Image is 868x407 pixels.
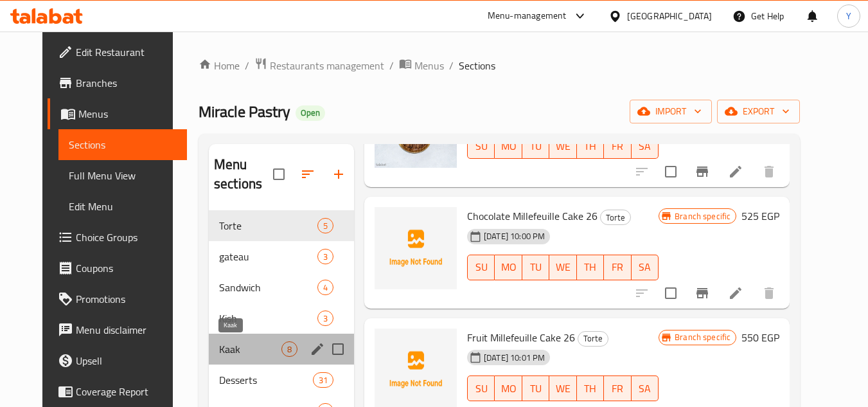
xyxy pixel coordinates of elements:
span: Select to update [657,158,684,185]
span: Edit Restaurant [76,44,177,60]
span: Torte [601,210,630,225]
span: Menus [414,58,444,73]
span: Sections [69,137,177,152]
button: MO [495,255,522,280]
span: [DATE] 10:01 PM [479,352,550,364]
a: Choice Groups [48,222,188,253]
span: 31 [314,374,333,386]
a: Menu disclaimer [48,314,188,345]
span: Torte [219,218,317,233]
span: Coupons [76,260,177,276]
button: Add section [323,159,354,190]
span: Restaurants management [270,58,384,73]
span: SA [637,379,653,398]
button: WE [549,255,576,280]
span: SU [473,137,490,156]
h6: 525 EGP [741,207,779,225]
span: 5 [318,220,333,232]
div: Torte5 [209,210,354,241]
a: Edit menu item [728,164,743,179]
button: SA [632,255,659,280]
a: Upsell [48,345,188,376]
div: items [317,249,333,264]
button: SA [632,133,659,159]
a: Sections [58,129,188,160]
button: export [717,100,800,123]
div: Open [296,105,325,121]
span: 3 [318,312,333,325]
span: 4 [318,282,333,294]
span: Sort sections [292,159,323,190]
button: edit [308,339,327,359]
button: Branch-specific-item [687,278,718,309]
span: Branch specific [669,210,736,222]
a: Home [199,58,240,73]
span: Coverage Report [76,384,177,399]
span: import [640,104,702,120]
div: Desserts31 [209,365,354,395]
span: Chocolate Millefeuille Cake 26 [467,206,598,226]
div: Torte [600,210,631,225]
button: SA [632,375,659,401]
nav: breadcrumb [199,57,800,74]
span: Upsell [76,353,177,368]
span: Open [296,107,325,118]
span: Miracle Pastry [199,97,290,126]
div: items [317,218,333,233]
a: Edit menu item [728,285,743,301]
button: FR [604,255,631,280]
span: gateau [219,249,317,264]
h2: Menu sections [214,155,273,194]
button: SU [467,133,495,159]
button: TH [577,375,604,401]
span: Select to update [657,280,684,307]
span: Kish [219,311,317,326]
button: MO [495,375,522,401]
span: TH [582,258,599,276]
button: delete [754,278,784,309]
span: Menus [78,106,177,122]
span: WE [554,137,571,156]
span: Full Menu View [69,168,177,183]
span: MO [500,137,517,156]
div: Torte [578,331,608,347]
span: MO [500,258,517,276]
div: gateau3 [209,241,354,272]
a: Coverage Report [48,376,188,407]
span: Promotions [76,291,177,307]
span: 3 [318,251,333,263]
h6: 550 EGP [741,329,779,347]
button: SU [467,255,495,280]
li: / [389,58,394,73]
span: export [727,104,790,120]
button: WE [549,133,576,159]
a: Promotions [48,284,188,314]
a: Restaurants management [254,57,384,74]
button: MO [495,133,522,159]
span: SU [473,258,490,276]
a: Edit Restaurant [48,37,188,68]
span: Menu disclaimer [76,322,177,338]
span: Sections [459,58,495,73]
span: Y [846,9,851,23]
span: Branch specific [669,331,736,343]
button: Branch-specific-item [687,156,718,187]
div: [GEOGRAPHIC_DATA] [627,9,712,23]
span: [DATE] 10:00 PM [479,230,550,242]
div: items [317,280,333,295]
span: 8 [282,343,297,356]
button: FR [604,133,631,159]
button: FR [604,375,631,401]
div: Sandwich [219,280,317,295]
span: Kaak [219,341,281,357]
button: TU [522,133,549,159]
span: SU [473,379,490,398]
li: / [245,58,249,73]
span: Select all sections [265,161,292,188]
img: Chocolate Millefeuille Cake 26 [375,207,457,289]
span: Torte [578,331,608,346]
span: WE [554,379,571,398]
span: TU [527,258,544,276]
span: Edit Menu [69,199,177,214]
